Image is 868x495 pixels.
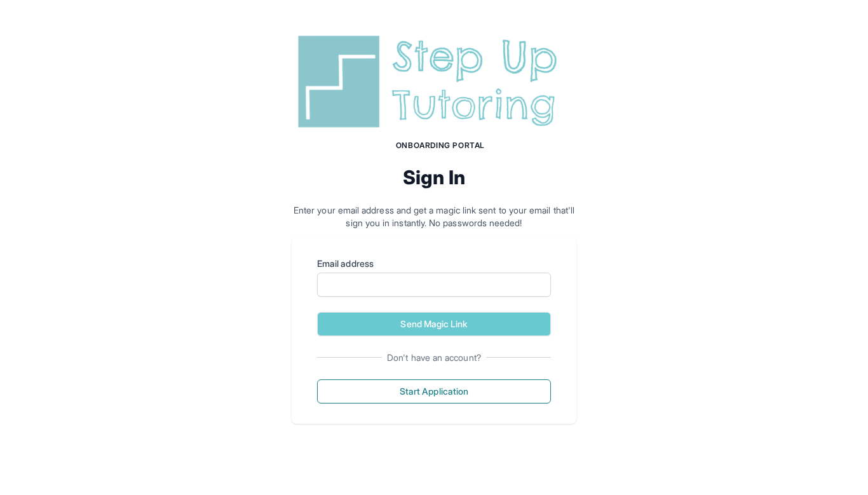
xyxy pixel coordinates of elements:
[382,351,486,364] span: Don't have an account?
[317,312,551,336] button: Send Magic Link
[304,140,576,151] h1: Onboarding Portal
[292,166,576,189] h2: Sign In
[317,257,551,270] label: Email address
[317,379,551,403] button: Start Application
[292,31,576,133] img: Step Up Tutoring horizontal logo
[292,204,576,229] p: Enter your email address and get a magic link sent to your email that'll sign you in instantly. N...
